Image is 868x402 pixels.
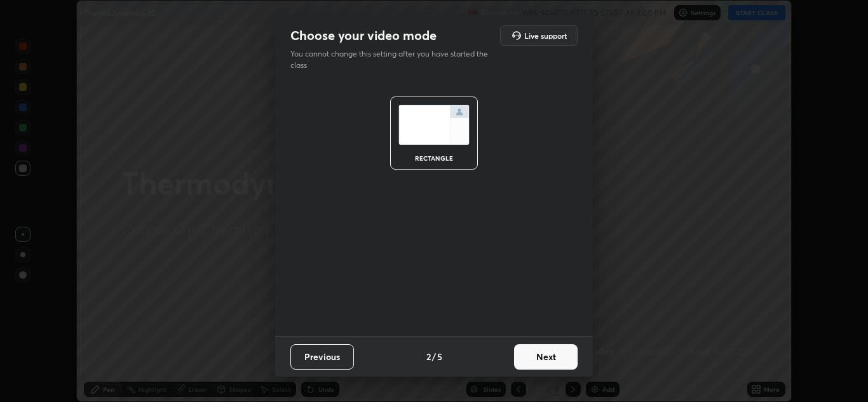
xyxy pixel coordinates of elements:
p: You cannot change this setting after you have started the class [290,48,496,71]
h4: / [432,350,436,363]
button: Previous [290,344,354,370]
button: Next [514,344,578,370]
div: rectangle [409,155,459,161]
h4: 2 [426,350,431,363]
h2: Choose your video mode [290,27,437,44]
img: normalScreenIcon.ae25ed63.svg [398,105,470,145]
h4: 5 [437,350,442,363]
h5: Live support [524,32,567,39]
